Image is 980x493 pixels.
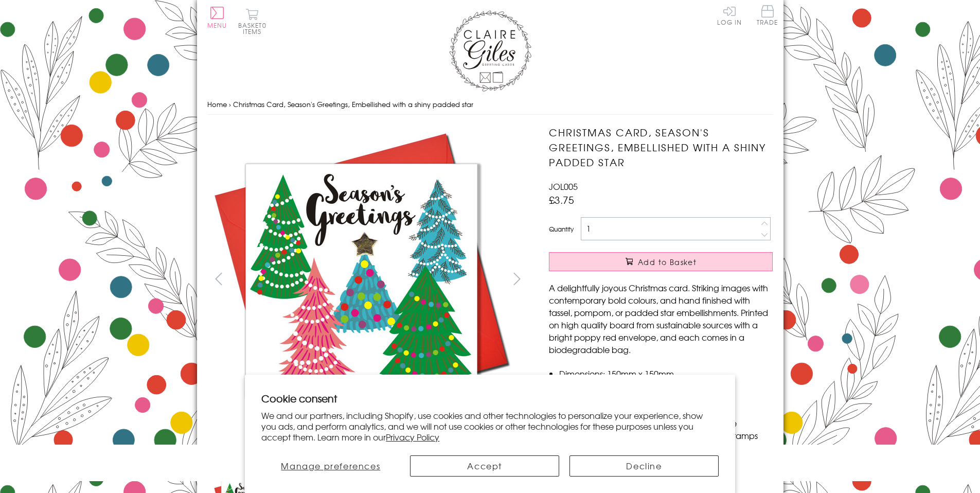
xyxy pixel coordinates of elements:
[549,125,773,169] h1: Christmas Card, Season's Greetings, Embellished with a shiny padded star
[207,7,227,28] button: Menu
[207,21,227,30] span: Menu
[261,391,719,406] h2: Cookie consent
[449,10,531,92] img: Claire Giles Greetings Cards
[207,99,227,109] a: Home
[207,94,773,115] nav: breadcrumbs
[410,455,559,477] button: Accept
[386,431,439,443] a: Privacy Policy
[243,21,266,36] span: 0 items
[757,5,778,25] span: Trade
[528,125,837,434] img: Christmas Card, Season's Greetings, Embellished with a shiny padded star
[261,455,400,477] button: Manage preferences
[717,5,742,25] a: Log In
[569,455,719,477] button: Decline
[281,460,380,472] span: Manage preferences
[207,125,515,434] img: Christmas Card, Season's Greetings, Embellished with a shiny padded star
[549,224,574,234] label: Quantity
[229,99,231,109] span: ›
[549,281,773,356] p: A delightfully joyous Christmas card. Striking images with contemporary bold colours, and hand fi...
[559,367,773,380] li: Dimensions: 150mm x 150mm
[207,267,230,290] button: prev
[757,5,778,27] a: Trade
[549,180,578,192] span: JOL005
[638,257,697,267] span: Add to Basket
[261,410,719,442] p: We and our partners, including Shopify, use cookies and other technologies to personalize your ex...
[505,267,528,290] button: next
[549,192,574,207] span: £3.75
[233,99,473,109] span: Christmas Card, Season's Greetings, Embellished with a shiny padded star
[238,8,266,34] button: Basket0 items
[549,252,773,271] button: Add to Basket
